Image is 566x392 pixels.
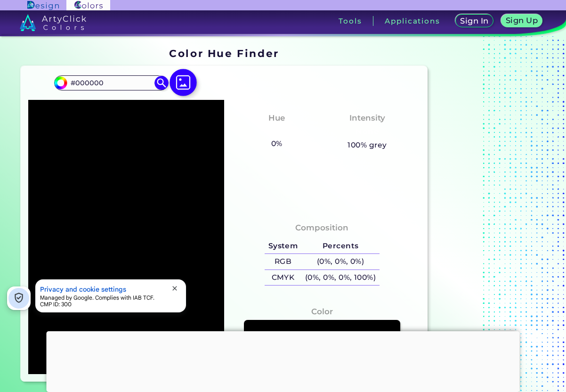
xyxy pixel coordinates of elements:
[265,238,301,254] h5: System
[20,14,86,31] img: logo_artyclick_colors_white.svg
[301,238,380,254] h5: Percents
[154,76,169,90] img: icon search
[501,14,543,28] a: Sign Up
[170,69,197,96] img: icon picture
[265,254,301,269] h5: RGB
[169,46,279,60] h1: Color Hue Finder
[265,270,301,286] h5: CMYK
[27,1,59,10] img: ArtyClick Design logo
[460,17,489,25] h5: Sign In
[311,305,333,318] h4: Color
[455,14,494,28] a: Sign In
[348,139,387,151] h5: 100% grey
[47,331,520,390] iframe: Advertisement
[505,16,538,24] h5: Sign Up
[339,17,362,24] h3: Tools
[261,126,292,138] h3: None
[268,111,285,125] h4: Hue
[351,126,383,138] h3: None
[349,111,385,125] h4: Intensity
[295,221,348,235] h4: Composition
[301,254,380,269] h5: (0%, 0%, 0%)
[67,77,155,90] input: type color..
[267,138,286,150] h5: 0%
[301,270,380,286] h5: (0%, 0%, 0%, 100%)
[385,17,440,24] h3: Applications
